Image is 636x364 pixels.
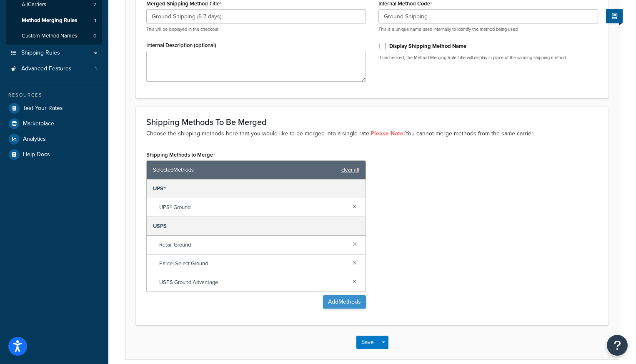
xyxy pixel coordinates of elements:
span: Selected Methods [153,164,337,176]
a: Help Docs [6,147,102,162]
span: 0 [93,32,96,40]
a: Advanced Features1 [6,61,102,77]
p: Choose the shipping methods here that you would like to be merged into a single rate. You cannot ... [146,129,598,138]
div: USPS [147,217,366,236]
span: UPS® Ground [159,202,346,213]
span: Advanced Features [21,65,72,72]
a: clear all [341,164,359,176]
button: Open Resource Center [607,335,628,356]
label: Merged Shipping Method Title [146,0,222,7]
span: Shipping Rules [21,50,60,57]
span: Custom Method Names [22,32,77,40]
span: 1 [94,17,96,24]
span: USPS Ground Advantage [159,277,346,288]
a: Custom Method Names0 [6,28,102,44]
span: Retail Ground [159,239,346,251]
p: If unchecked, the Method Merging Rule Title will display in place of the winning shipping method [378,55,598,61]
button: Save [356,336,379,349]
label: Internal Description (optional) [146,42,216,48]
label: Internal Method Code [378,0,432,7]
span: Method Merging Rules [22,17,77,24]
li: Method Merging Rules [6,13,102,28]
a: Test Your Rates [6,101,102,116]
label: Display Shipping Method Name [389,42,466,50]
span: All Carriers [22,1,46,8]
p: This is a unique name used internally to identify the method being used [378,26,598,32]
span: Test Your Rates [23,105,63,112]
label: Shipping Methods to Merge [146,152,215,158]
span: Parcel Select Ground [159,258,346,269]
span: Help Docs [23,151,50,158]
a: Method Merging Rules1 [6,13,102,28]
h3: Shipping Methods To Be Merged [146,117,598,127]
span: Analytics [23,136,46,143]
li: Advanced Features [6,61,102,77]
a: Marketplace [6,116,102,131]
button: AddMethods [323,295,366,309]
span: Marketplace [23,120,54,127]
span: 1 [95,65,97,72]
li: Custom Method Names [6,28,102,44]
strong: Please Note: [371,129,405,138]
div: UPS® [147,180,366,198]
div: Resources [6,92,102,99]
span: 2 [93,1,96,8]
a: Shipping Rules [6,45,102,61]
p: This will be displayed in the checkout [146,26,366,32]
button: Show Help Docs [606,9,623,23]
a: Analytics [6,132,102,147]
